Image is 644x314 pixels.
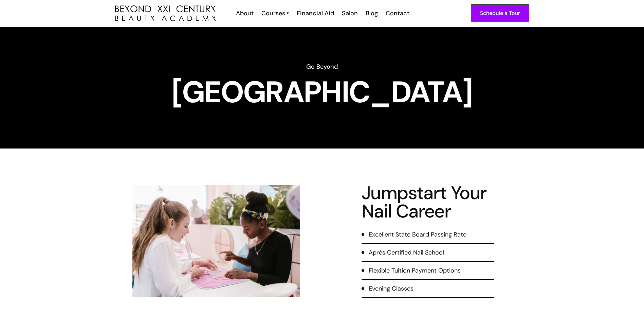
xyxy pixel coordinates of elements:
a: Blog [361,9,381,18]
div: Salon [342,9,358,18]
div: Excellent State Board Passing Rate [369,230,466,239]
div: Contact [386,9,409,18]
h6: Go Beyond [115,62,529,71]
img: beyond 21st century beauty academy logo [115,5,216,21]
h2: Jumpstart Your Nail Career [362,184,494,221]
a: Contact [381,9,413,18]
a: About [232,9,257,18]
div: Courses [261,9,285,18]
a: Financial Aid [292,9,337,18]
div: Aprés Certified Nail School [369,248,444,257]
div: About [236,9,254,18]
a: Schedule a Tour [471,4,529,22]
div: Blog [366,9,378,18]
a: Courses [261,9,289,18]
strong: [GEOGRAPHIC_DATA] [171,73,472,111]
div: Flexible Tuition Payment Options [369,266,461,275]
a: Salon [337,9,361,18]
div: Financial Aid [297,9,334,18]
a: home [115,5,216,21]
div: Evening Classes [369,284,413,293]
div: Schedule a Tour [480,9,520,18]
img: nail tech working at salon [132,185,300,297]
